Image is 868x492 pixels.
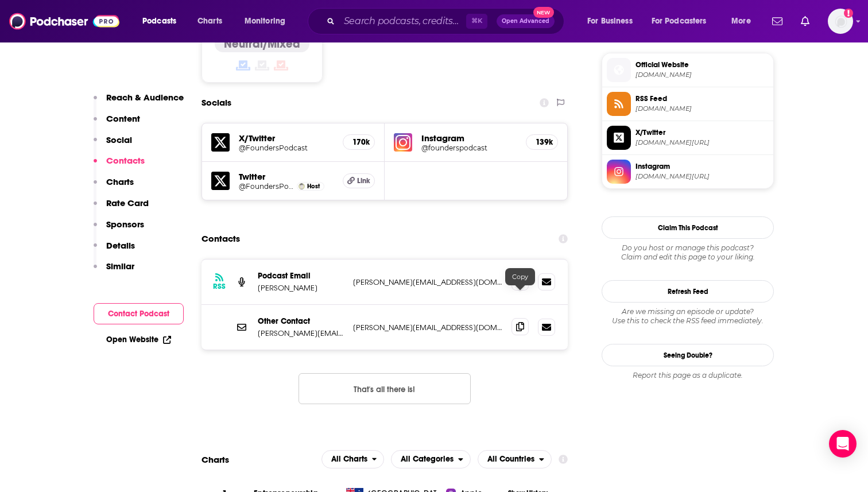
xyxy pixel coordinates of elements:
[307,183,320,190] span: Host
[844,9,853,18] svg: Add a profile image
[602,280,774,303] button: Refresh Feed
[134,12,191,30] button: open menu
[391,450,471,468] h2: Categories
[607,58,769,82] a: Official Website[DOMAIN_NAME]
[299,373,471,404] button: Nothing here.
[94,197,149,219] button: Rate Card
[607,92,769,116] a: RSS Feed[DOMAIN_NAME]
[237,12,300,30] button: open menu
[602,243,774,253] span: Do you host or manage this podcast?
[828,9,853,34] img: User Profile
[258,283,344,293] p: [PERSON_NAME]
[106,335,171,344] a: Open Website
[478,450,552,468] h2: Countries
[505,268,535,285] div: Copy
[106,176,134,187] p: Charts
[635,138,769,147] span: twitter.com/FoundersPodcast
[106,197,149,208] p: Rate Card
[142,13,176,29] span: Podcasts
[587,13,633,29] span: For Business
[731,13,751,29] span: More
[94,176,134,197] button: Charts
[106,240,135,251] p: Details
[829,430,857,458] div: Open Intercom Messenger
[352,137,365,147] h5: 170k
[258,316,344,326] p: Other Contact
[635,104,769,113] span: feeds.megaphone.fm
[652,13,707,29] span: For Podcasters
[94,134,132,156] button: Social
[635,161,769,172] span: Instagram
[607,126,769,150] a: X/Twitter[DOMAIN_NAME][URL]
[487,455,534,463] span: All Countries
[353,277,502,287] p: [PERSON_NAME][EMAIL_ADDRESS][DOMAIN_NAME]
[201,228,240,250] h2: Contacts
[319,8,575,34] div: Search podcasts, credits, & more...
[299,183,305,189] img: David Senra
[497,14,555,28] button: Open AdvancedNew
[94,240,135,261] button: Details
[768,11,787,31] a: Show notifications dropdown
[635,94,769,104] span: RSS Feed
[94,92,184,113] button: Reach & Audience
[258,271,344,281] p: Podcast Email
[94,261,134,282] button: Similar
[602,307,774,326] div: Are we missing an episode or update? Use this to check the RSS feed immediately.
[239,144,334,152] a: @FoundersPodcast
[239,182,294,191] a: @FoundersPodcast
[224,37,300,51] h4: Neutral/Mixed
[106,261,134,272] p: Similar
[478,450,552,468] button: open menu
[343,173,375,188] a: Link
[106,113,140,124] p: Content
[245,13,285,29] span: Monitoring
[94,219,144,240] button: Sponsors
[602,371,774,380] div: Report this page as a duplicate.
[197,13,222,29] span: Charts
[321,450,385,468] h2: Platforms
[394,133,412,152] img: iconImage
[536,137,548,147] h5: 139k
[466,14,487,29] span: ⌘ K
[635,127,769,138] span: X/Twitter
[607,160,769,184] a: Instagram[DOMAIN_NAME][URL]
[9,10,119,32] img: Podchaser - Follow, Share and Rate Podcasts
[796,11,814,31] a: Show notifications dropdown
[94,113,140,134] button: Content
[635,172,769,181] span: instagram.com/founderspodcast
[106,155,145,166] p: Contacts
[635,60,769,70] span: Official Website
[421,144,517,152] a: @founderspodcast
[201,92,231,114] h2: Socials
[321,450,385,468] button: open menu
[239,133,334,144] h5: X/Twitter
[644,12,723,30] button: open menu
[502,18,549,24] span: Open Advanced
[339,12,466,30] input: Search podcasts, credits, & more...
[602,216,774,239] button: Claim This Podcast
[357,176,370,185] span: Link
[391,450,471,468] button: open menu
[635,71,769,79] span: founderspodcast.com
[94,155,145,176] button: Contacts
[190,12,229,30] a: Charts
[106,134,132,145] p: Social
[401,455,454,463] span: All Categories
[106,92,184,103] p: Reach & Audience
[723,12,765,30] button: open menu
[828,9,853,34] span: Logged in as alignPR
[353,323,502,332] p: [PERSON_NAME][EMAIL_ADDRESS][DOMAIN_NAME]
[106,219,144,230] p: Sponsors
[94,303,184,324] button: Contact Podcast
[828,9,853,34] button: Show profile menu
[602,344,774,366] a: Seeing Double?
[533,7,554,18] span: New
[239,171,334,182] h5: Twitter
[602,243,774,262] div: Claim and edit this page to your liking.
[579,12,647,30] button: open menu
